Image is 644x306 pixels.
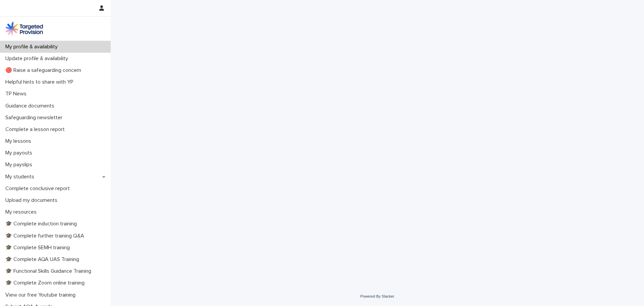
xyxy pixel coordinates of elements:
[3,67,87,74] p: 🔴 Raise a safeguarding concern
[3,185,75,192] p: Complete conclusive report
[360,294,394,298] a: Powered By Stacker
[3,292,81,298] p: View our free Youtube training
[3,174,40,180] p: My students
[5,22,43,35] img: M5nRWzHhSzIhMunXDL62
[3,256,85,263] p: 🎓 Complete AQA UAS Training
[3,162,38,168] p: My payslips
[3,103,60,109] p: Guidance documents
[3,221,82,227] p: 🎓 Complete induction training
[3,233,90,239] p: 🎓 Complete further training Q&A
[3,91,32,97] p: TP News
[3,268,97,274] p: 🎓 Functional Skills Guidance Training
[3,138,37,144] p: My lessons
[3,209,42,215] p: My resources
[3,197,63,204] p: Upload my documents
[3,280,90,286] p: 🎓 Complete Zoom online training
[3,44,63,50] p: My profile & availability
[3,115,68,121] p: Safeguarding newsletter
[3,150,38,156] p: My payouts
[3,245,75,251] p: 🎓 Complete SEMH training
[3,126,70,133] p: Complete a lesson report
[3,79,79,85] p: Helpful hints to share with YP
[3,55,73,62] p: Update profile & availability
